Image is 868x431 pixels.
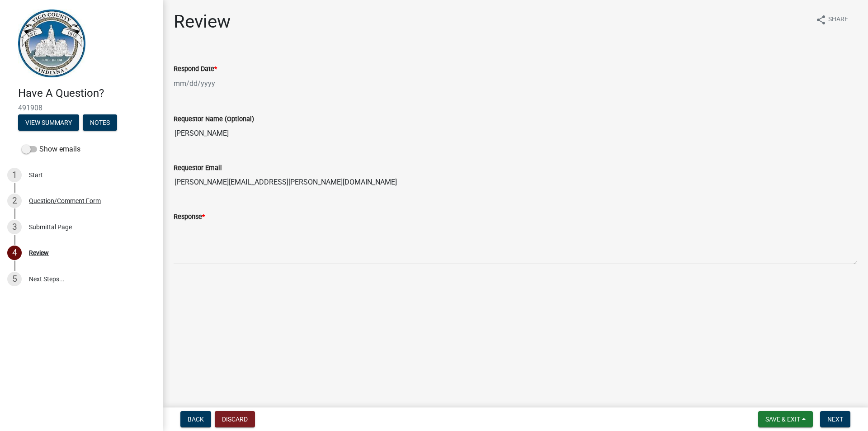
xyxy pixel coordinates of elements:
[18,9,85,77] img: Vigo County, Indiana
[174,74,256,93] input: mm/dd/yyyy
[820,411,850,427] button: Next
[174,11,231,33] h1: Review
[18,119,79,127] wm-modal-confirm: Summary
[758,411,813,427] button: Save & Exit
[7,246,22,260] div: 4
[174,66,217,72] label: Respond Date
[29,250,49,256] div: Review
[174,165,222,171] label: Requestor Email
[765,416,800,423] span: Save & Exit
[83,114,117,131] button: Notes
[29,198,101,204] div: Question/Comment Form
[7,220,22,234] div: 3
[7,194,22,208] div: 2
[180,411,211,427] button: Back
[29,224,72,230] div: Submittal Page
[7,168,22,182] div: 1
[188,416,204,423] span: Back
[18,87,156,100] h4: Have A Question?
[828,14,848,25] span: Share
[18,104,145,112] span: 491908
[215,411,255,427] button: Discard
[83,119,117,127] wm-modal-confirm: Notes
[174,214,205,220] label: Response
[816,14,826,25] i: share
[22,144,80,155] label: Show emails
[174,116,254,123] label: Requestor Name (Optional)
[7,272,22,286] div: 5
[18,114,79,131] button: View Summary
[808,11,855,28] button: shareShare
[29,172,43,178] div: Start
[827,416,843,423] span: Next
